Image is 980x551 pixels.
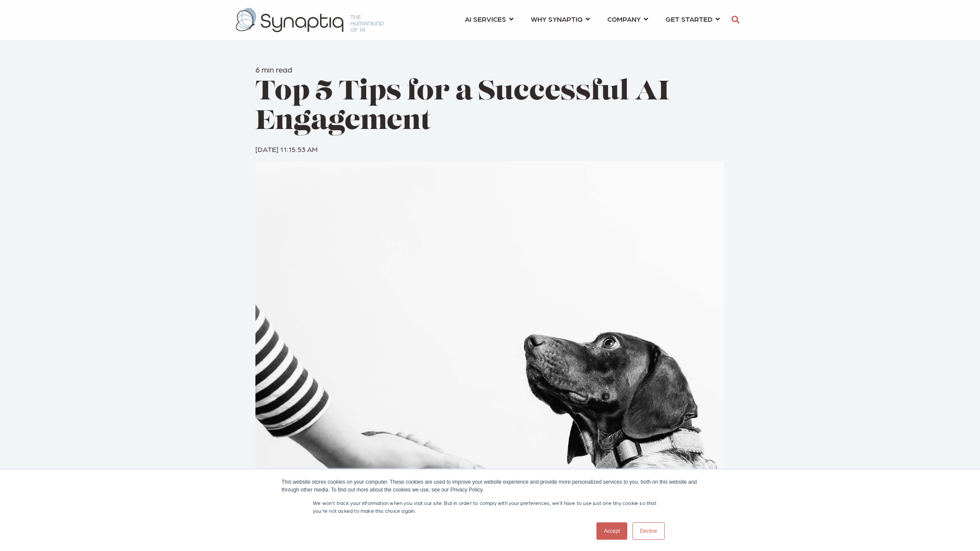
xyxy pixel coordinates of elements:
[465,11,513,27] a: AI SERVICES
[465,13,506,25] span: AI SERVICES
[607,11,648,27] a: COMPANY
[665,11,720,27] a: GET STARTED
[456,4,728,36] nav: menu
[255,65,725,74] h6: 6 min read
[596,522,627,540] a: Accept
[665,13,712,25] span: GET STARTED
[236,8,384,32] img: synaptiq logo-2
[531,13,583,25] span: WHY SYNAPTIQ
[313,499,667,515] p: We won't track your information when you visit our site. But in order to comply with your prefere...
[632,522,665,540] a: Decline
[531,11,590,27] a: WHY SYNAPTIQ
[255,79,669,136] span: Top 5 Tips for a Successful AI Engagement
[281,478,699,494] div: This website stores cookies on your computer. These cookies are used to improve your website expe...
[607,13,641,25] span: COMPANY
[255,145,318,153] span: [DATE] 11:15:53 AM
